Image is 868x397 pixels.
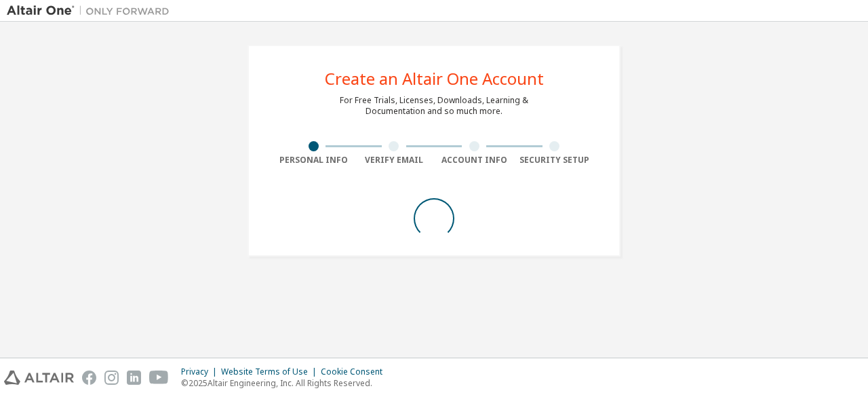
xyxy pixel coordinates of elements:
img: altair_logo.svg [4,371,74,385]
div: Verify Email [354,155,435,166]
div: Cookie Consent [321,366,391,377]
div: Security Setup [515,155,595,166]
div: Privacy [181,366,221,377]
div: Account Info [434,155,515,166]
img: Altair One [7,4,176,18]
img: facebook.svg [82,371,96,385]
p: © 2025 Altair Engineering, Inc. All Rights Reserved. [181,377,391,389]
div: For Free Trials, Licenses, Downloads, Learning & Documentation and so much more. [340,95,528,117]
img: youtube.svg [149,371,169,385]
img: instagram.svg [104,371,119,385]
div: Website Terms of Use [221,366,321,377]
div: Create an Altair One Account [325,71,544,87]
div: Personal Info [273,155,354,166]
img: linkedin.svg [127,371,141,385]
